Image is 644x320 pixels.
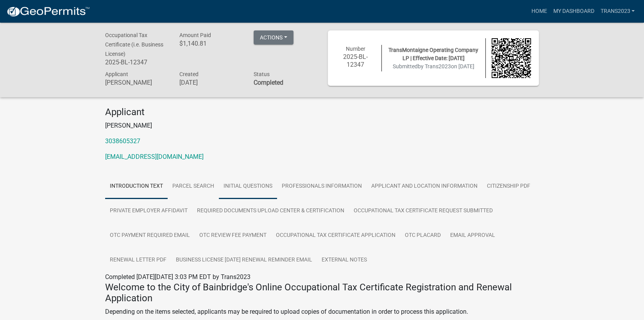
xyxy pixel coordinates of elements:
h6: 2025-BL-12347 [105,59,168,66]
h6: $1,140.81 [179,40,242,47]
a: OTC Placard [400,223,445,248]
span: Applicant [105,71,128,77]
p: [PERSON_NAME] [105,121,539,130]
span: TransMontaigne Operating Company LP | Effective Date: [DATE] [388,47,478,61]
h6: [DATE] [179,79,242,86]
span: Completed [DATE][DATE] 3:03 PM EDT by Trans2023 [105,273,250,281]
a: Email Approval [445,223,500,248]
a: OTC Payment Required Email [105,223,195,248]
a: Trans2023 [597,4,638,19]
span: by Trans2023 [418,63,451,69]
span: Amount Paid [179,32,211,38]
h6: [PERSON_NAME] [105,79,168,86]
a: Professionals Information [277,174,367,199]
a: Required Documents Upload Center & Certification [192,199,349,224]
h6: 2025-BL-12347 [336,53,376,68]
strong: Completed [254,79,283,86]
span: Occupational Tax Certificate (i.e. Business License) [105,32,163,57]
a: 3038605327 [105,137,140,145]
a: Parcel search [168,174,219,199]
button: Actions [254,30,293,44]
a: [EMAIL_ADDRESS][DOMAIN_NAME] [105,153,204,160]
p: Depending on the items selected, applicants may be required to upload copies of documentation in ... [105,307,539,316]
a: OTC Review Fee Payment [195,223,271,248]
a: External Notes [317,248,372,273]
a: Private Employer Affidavit [105,199,192,224]
a: Occupational Tax Certificate Request Submitted [349,199,497,224]
a: Renewal Letter PDF [105,248,171,273]
a: Business License [DATE] Renewal Reminder Email [171,248,317,273]
a: Citizenship PDF [482,174,535,199]
span: Submitted on [DATE] [393,63,474,69]
a: Home [528,4,550,19]
span: Status [254,71,270,77]
img: QR code [492,38,531,78]
a: Occupational Tax Certificate Application [271,223,400,248]
span: Number [346,46,365,52]
a: Introduction Text [105,174,168,199]
span: Created [179,71,199,77]
h4: Welcome to the City of Bainbridge's Online Occupational Tax Certificate Registration and Renewal ... [105,282,539,304]
h4: Applicant [105,107,539,118]
a: Applicant and Location Information [367,174,482,199]
a: My Dashboard [550,4,597,19]
a: Initial Questions [219,174,277,199]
